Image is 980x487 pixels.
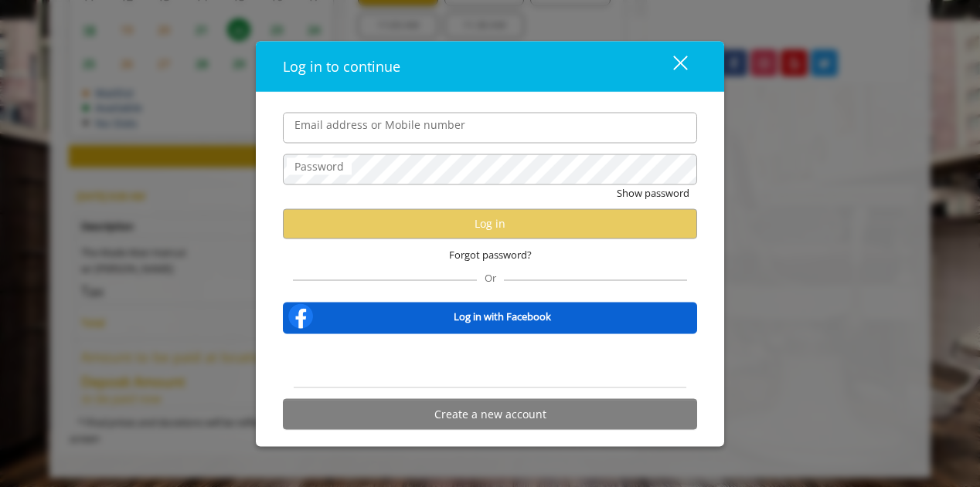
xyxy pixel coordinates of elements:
[283,56,400,75] span: Log in to continue
[283,208,697,238] button: Log in
[454,309,551,325] b: Log in with Facebook
[283,112,697,143] input: Email address or Mobile number
[617,184,689,201] button: Show password
[655,55,686,78] div: close dialog
[403,344,578,378] iframe: Sign in with Google Button
[287,157,352,174] label: Password
[283,154,697,184] input: Password
[283,399,697,429] button: Create a new account
[449,246,532,262] span: Forgot password?
[477,271,504,285] span: Or
[645,50,697,82] button: close dialog
[287,116,473,133] label: Email address or Mobile number
[285,301,316,332] img: facebook-logo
